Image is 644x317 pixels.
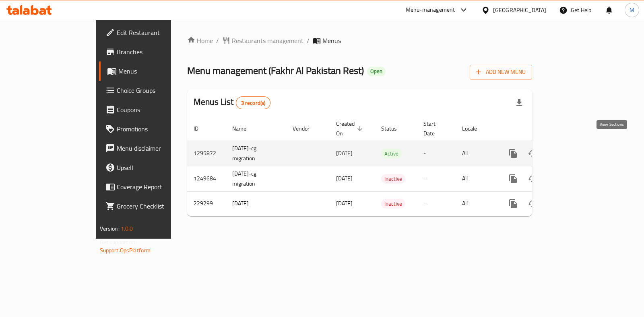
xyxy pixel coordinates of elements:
[504,144,523,163] button: more
[381,174,405,184] span: Inactive
[118,66,197,76] span: Menus
[381,124,407,133] span: Status
[117,163,197,172] span: Upsell
[381,149,402,158] div: Active
[307,36,310,45] li: /
[117,201,197,211] span: Grocery Checklist
[117,47,197,57] span: Branches
[121,223,133,234] span: 1.0.0
[226,191,286,216] td: [DATE]
[232,36,303,45] span: Restaurants management
[117,182,197,192] span: Coverage Report
[100,237,137,247] span: Get support on:
[117,143,197,153] span: Menu disclaimer
[187,191,226,216] td: 229299
[194,96,270,109] h2: Menus List
[194,124,209,133] span: ID
[117,105,197,115] span: Coupons
[423,119,446,138] span: Start Date
[336,173,353,184] span: [DATE]
[417,141,456,166] td: -
[367,68,386,75] span: Open
[456,166,497,191] td: All
[630,6,634,14] span: M
[336,119,365,138] span: Created On
[117,28,197,37] span: Edit Restaurant
[226,141,286,166] td: [DATE]-cg migration
[476,67,526,77] span: Add New Menu
[523,169,542,188] button: Change Status
[504,169,523,188] button: more
[99,23,203,42] a: Edit Restaurant
[322,36,341,45] span: Menus
[222,36,303,45] a: Restaurants management
[336,148,353,158] span: [DATE]
[99,177,203,196] a: Coverage Report
[497,117,587,141] th: Actions
[100,245,151,256] a: Support.OpsPlatform
[187,36,532,45] nav: breadcrumb
[187,141,226,166] td: 1295872
[493,6,546,14] div: [GEOGRAPHIC_DATA]
[293,124,320,133] span: Vendor
[504,194,523,213] button: more
[510,93,529,112] div: Export file
[99,61,203,81] a: Menus
[336,198,353,209] span: [DATE]
[470,65,532,80] button: Add New Menu
[99,196,203,216] a: Grocery Checklist
[187,117,587,216] table: enhanced table
[381,149,402,158] span: Active
[367,67,386,76] div: Open
[216,36,219,45] li: /
[99,42,203,61] a: Branches
[236,96,271,109] div: Total records count
[99,100,203,119] a: Coupons
[226,166,286,191] td: [DATE]-cg migration
[117,86,197,95] span: Choice Groups
[462,124,487,133] span: Locale
[99,81,203,100] a: Choice Groups
[187,61,364,80] span: Menu management ( Fakhr Al Pakistan Rest )
[99,139,203,158] a: Menu disclaimer
[417,166,456,191] td: -
[523,194,542,213] button: Change Status
[232,124,257,133] span: Name
[100,223,120,234] span: Version:
[236,99,270,107] span: 3 record(s)
[99,158,203,177] a: Upsell
[99,119,203,139] a: Promotions
[456,141,497,166] td: All
[456,191,497,216] td: All
[187,166,226,191] td: 1249684
[381,199,405,209] span: Inactive
[406,5,455,15] div: Menu-management
[417,191,456,216] td: -
[117,124,197,134] span: Promotions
